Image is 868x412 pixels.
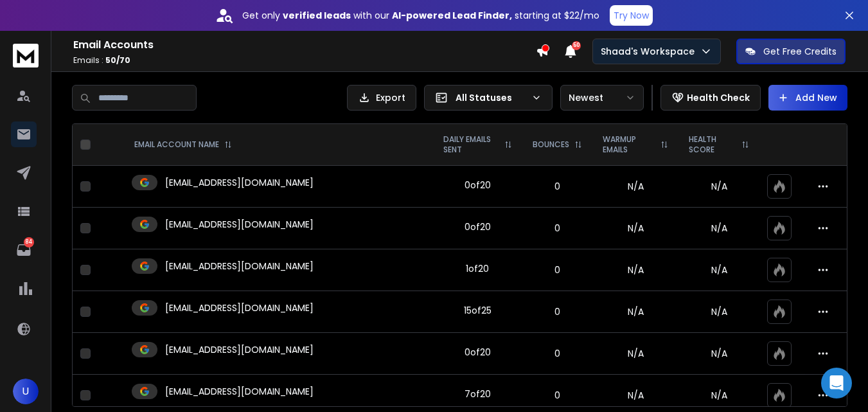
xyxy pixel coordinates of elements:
[821,368,852,399] div: Open Intercom Messenger
[530,347,585,360] p: 0
[592,249,678,291] td: N/A
[73,37,536,53] h1: Email Accounts
[603,134,655,155] p: WARMUP EMAILS
[768,85,847,111] button: Add New
[73,55,536,66] p: Emails :
[165,301,314,314] p: [EMAIL_ADDRESS][DOMAIN_NAME]
[347,85,416,111] button: Export
[530,305,585,318] p: 0
[465,179,491,192] div: 0 of 20
[686,264,752,276] p: N/A
[687,91,750,104] p: Health Check
[105,55,130,66] span: 50 / 70
[572,41,581,50] span: 50
[456,91,526,104] p: All Statuses
[13,379,39,404] button: U
[465,388,491,400] div: 7 of 20
[165,260,314,273] p: [EMAIL_ADDRESS][DOMAIN_NAME]
[465,220,491,233] div: 0 of 20
[13,44,39,67] img: logo
[24,237,34,247] p: 84
[283,9,351,22] strong: verified leads
[592,208,678,249] td: N/A
[736,39,846,64] button: Get Free Credits
[686,305,752,318] p: N/A
[592,333,678,375] td: N/A
[530,222,585,235] p: 0
[660,85,761,111] button: Health Check
[165,176,314,189] p: [EMAIL_ADDRESS][DOMAIN_NAME]
[134,139,232,150] div: EMAIL ACCOUNT NAME
[242,9,599,22] p: Get only with our starting at $22/mo
[610,5,653,26] button: Try Now
[464,304,492,317] div: 15 of 25
[165,343,314,356] p: [EMAIL_ADDRESS][DOMAIN_NAME]
[560,85,644,111] button: Newest
[165,385,314,398] p: [EMAIL_ADDRESS][DOMAIN_NAME]
[530,180,585,193] p: 0
[686,180,752,193] p: N/A
[11,237,37,263] a: 84
[686,222,752,235] p: N/A
[614,9,649,22] p: Try Now
[466,262,489,275] div: 1 of 20
[686,347,752,360] p: N/A
[689,134,736,155] p: HEALTH SCORE
[392,9,512,22] strong: AI-powered Lead Finder,
[686,389,752,402] p: N/A
[592,166,678,208] td: N/A
[533,139,569,150] p: BOUNCES
[592,291,678,333] td: N/A
[763,45,837,58] p: Get Free Credits
[530,389,585,402] p: 0
[165,218,314,231] p: [EMAIL_ADDRESS][DOMAIN_NAME]
[443,134,499,155] p: DAILY EMAILS SENT
[465,346,491,359] div: 0 of 20
[601,45,700,58] p: Shaad's Workspace
[530,264,585,276] p: 0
